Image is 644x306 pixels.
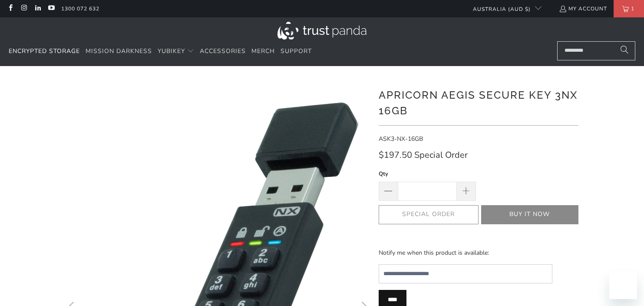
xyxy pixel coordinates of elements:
[20,5,27,12] a: Trust Panda Australia on Instagram
[200,47,246,55] span: Accessories
[9,47,80,55] span: Encrypted Storage
[609,271,637,299] iframe: 启动消息传送窗口的按钮
[158,41,194,62] summary: YubiKey
[47,5,55,12] a: Trust Panda Australia on YouTube
[34,5,41,12] a: Trust Panda Australia on LinkedIn
[379,149,412,161] span: $197.50
[86,41,152,62] a: Mission Darkness
[414,150,468,160] span: Special Order
[281,41,312,62] a: Support
[559,4,607,13] a: My Account
[200,41,246,62] a: Accessories
[614,41,635,60] button: Search
[251,47,275,55] span: Merch
[379,248,552,258] p: Notify me when this product is available:
[7,5,14,12] a: Trust Panda Australia on Facebook
[61,4,99,13] a: 1300 072 632
[379,86,578,119] h1: Apricorn Aegis Secure Key 3NX 16GB
[9,41,80,62] a: Encrypted Storage
[251,41,275,62] a: Merch
[557,41,635,60] input: Search...
[379,169,476,179] label: Qty
[379,135,423,143] span: ASK3-NX-16GB
[86,47,152,55] span: Mission Darkness
[281,47,312,55] span: Support
[158,47,185,55] span: YubiKey
[9,41,312,62] nav: Translation missing: en.navigation.header.main_nav
[277,22,367,40] img: Trust Panda Australia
